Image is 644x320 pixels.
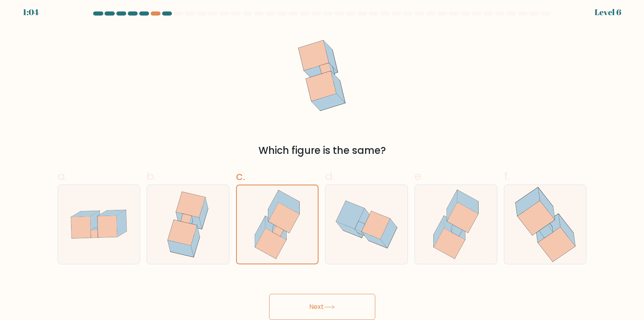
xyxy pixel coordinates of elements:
[62,143,582,158] div: Which figure is the same?
[269,294,375,320] button: Next
[58,168,67,184] span: a.
[147,168,156,184] span: b.
[504,168,510,184] span: f.
[595,6,621,18] div: Level 6
[414,168,423,184] span: e.
[236,168,245,184] span: c.
[23,6,39,18] div: 1:04
[325,168,335,184] span: d.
